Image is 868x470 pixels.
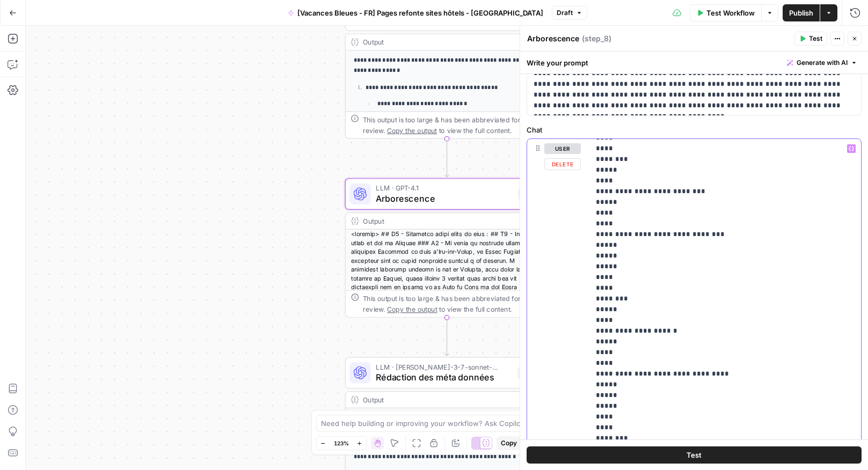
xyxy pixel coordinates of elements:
[527,33,579,44] textarea: Arborescence
[363,293,543,314] div: This output is too large & has been abbreviated for review. to view the full content.
[520,52,868,74] div: Write your prompt
[281,4,550,21] button: [Vacances Bleues - FR] Pages refonte sites hôtels - [GEOGRAPHIC_DATA]
[789,8,813,18] span: Publish
[690,4,761,21] button: Test Workflow
[783,56,862,70] button: Generate with AI
[376,371,512,384] span: Rédaction des méta données
[527,124,862,135] label: Chat
[552,6,587,20] button: Draft
[687,450,702,460] span: Test
[387,126,437,134] span: Copy the output
[376,192,513,205] span: Arborescence
[363,394,513,405] div: Output
[501,438,517,448] span: Copy
[376,183,513,194] span: LLM · GPT-4.1
[363,216,513,226] div: Output
[297,8,543,18] span: [Vacances Bleues - FR] Pages refonte sites hôtels - [GEOGRAPHIC_DATA]
[797,58,848,68] span: Generate with AI
[582,33,611,44] span: ( step_8 )
[544,143,581,154] button: user
[334,439,349,447] span: 123%
[544,158,581,170] button: Delete
[783,4,820,21] button: Publish
[445,139,449,177] g: Edge from step_3 to step_8
[376,13,513,27] span: Rédaction de l'article
[363,114,543,135] div: This output is too large & has been abbreviated for review. to view the full content.
[706,8,755,18] span: Test Workflow
[376,362,512,372] span: LLM · [PERSON_NAME]-3-7-sonnet-20250219
[809,34,822,43] span: Test
[497,436,521,450] button: Copy
[363,37,513,48] div: Output
[445,318,449,356] g: Edge from step_8 to step_4
[527,446,862,464] button: Test
[345,178,549,318] div: LLM · GPT-4.1ArborescenceStep 8Output<loremip> ## D5 - Sitametco adipi elits do eius : ## T9 - In...
[794,32,827,46] button: Test
[387,305,437,313] span: Copy the output
[557,8,573,18] span: Draft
